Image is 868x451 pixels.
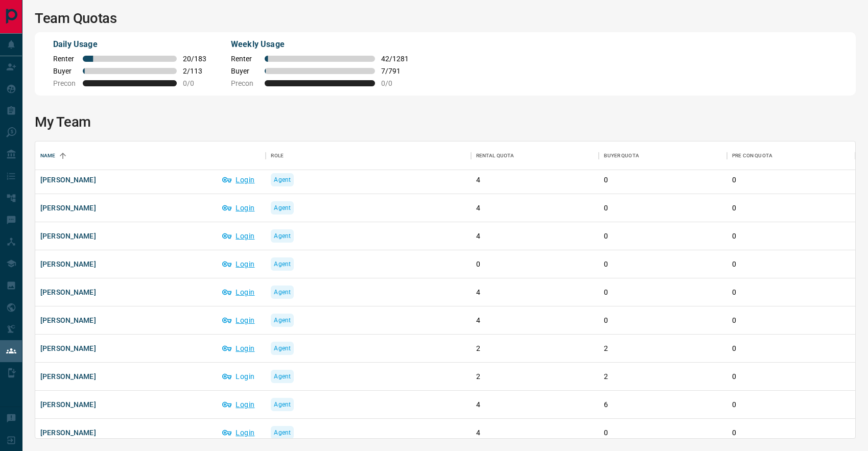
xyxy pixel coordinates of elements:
div: Role [266,141,471,170]
span: Agent [274,371,291,382]
span: [PERSON_NAME] [40,203,96,213]
button: Login [217,172,261,188]
p: 0 [732,315,850,326]
p: 0 [604,315,722,326]
span: Agent [274,175,291,185]
span: Agent [274,287,291,297]
div: Buyer Quota [604,141,639,170]
button: Login [217,424,261,441]
p: 2 [604,343,722,354]
p: 0 [732,175,850,185]
span: 0 / 0 [183,79,206,87]
span: 2 / 113 [183,67,206,75]
span: [PERSON_NAME] [40,315,96,325]
p: 0 [604,428,722,438]
p: 0 [732,399,850,410]
p: Daily Usage [53,38,206,51]
span: Agent [274,259,291,269]
span: [PERSON_NAME] [40,343,96,353]
p: 4 [476,399,594,410]
p: 0 [732,259,850,270]
p: 4 [476,231,594,242]
p: 4 [476,287,594,298]
button: Login [217,340,261,357]
p: 0 [476,259,594,270]
p: 0 [604,287,722,298]
span: Agent [274,399,291,410]
p: Weekly Usage [231,38,409,51]
p: 2 [476,343,594,354]
div: Role [271,141,284,170]
p: 0 [732,287,850,298]
button: Login [217,228,261,244]
p: 4 [476,203,594,213]
span: Precon [231,79,259,87]
span: Agent [274,428,291,438]
span: [PERSON_NAME] [40,231,96,241]
span: [PERSON_NAME] [40,175,96,185]
span: 42 / 1281 [381,55,409,63]
span: 7 / 791 [381,67,409,75]
p: 0 [604,231,722,242]
div: Name [40,141,56,170]
span: 20 / 183 [183,55,206,63]
button: Login [217,284,261,300]
p: 0 [732,371,850,382]
span: Renter [53,55,77,63]
div: Rental Quota [476,141,514,170]
div: Pre Con Quota [732,141,772,170]
p: 0 [604,203,722,213]
p: 2 [604,371,722,382]
p: 0 [732,428,850,438]
span: Precon [53,79,77,87]
span: [PERSON_NAME] [40,399,96,410]
button: Sort [56,149,70,163]
button: Login [217,256,261,272]
p: 0 [604,259,722,270]
span: Buyer [53,67,77,75]
div: Pre Con Quota [727,141,855,170]
span: Renter [231,55,259,63]
span: Agent [274,343,291,353]
span: [PERSON_NAME] [40,428,96,438]
p: 4 [476,315,594,326]
span: 0 / 0 [381,79,409,87]
span: Agent [274,315,291,325]
p: 0 [732,343,850,354]
div: Buyer Quota [599,141,727,170]
p: 0 [732,231,850,242]
p: 2 [476,371,594,382]
span: [PERSON_NAME] [40,371,96,382]
p: 4 [476,175,594,185]
p: 0 [604,175,722,185]
h1: My Team [35,114,856,130]
span: Agent [274,231,291,241]
button: Login [217,312,261,328]
span: [PERSON_NAME] [40,259,96,269]
span: Agent [274,203,291,213]
button: Login [217,396,261,413]
p: 4 [476,428,594,438]
button: Login [217,368,261,385]
button: Login [217,200,261,216]
h1: Team Quotas [35,10,856,27]
span: [PERSON_NAME] [40,287,96,297]
p: 0 [732,203,850,213]
div: Name [35,141,266,170]
div: Rental Quota [471,141,599,170]
p: 6 [604,399,722,410]
span: Buyer [231,67,259,75]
